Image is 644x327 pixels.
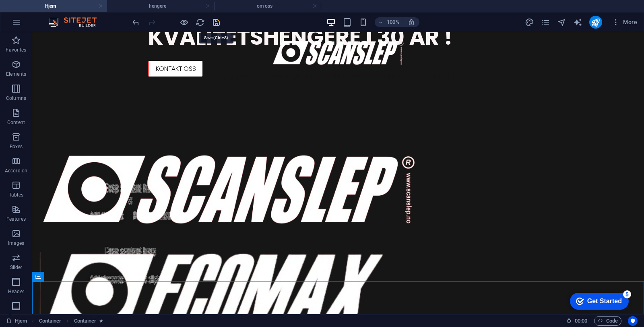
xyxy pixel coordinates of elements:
[39,316,103,326] nav: breadcrumb
[9,192,23,198] p: Tables
[5,168,27,174] p: Accordion
[9,313,23,319] p: Footer
[214,2,321,10] h4: om oss
[575,316,587,326] span: 00 00
[7,119,25,126] p: Content
[598,316,618,326] span: Code
[591,18,600,27] i: Publish
[6,95,26,101] p: Columns
[99,319,103,323] i: Element contains an animation
[10,143,23,150] p: Boxes
[408,19,415,26] i: On resize automatically adjust zoom level to fit chosen device.
[211,17,221,27] button: save
[612,18,637,26] span: More
[6,4,65,21] div: Get Started 5 items remaining, 0% complete
[10,264,23,271] p: Slider
[60,2,68,10] div: 5
[525,18,534,27] i: Design (Ctrl+Alt+Y)
[557,18,566,27] i: Navigator
[594,316,621,326] button: Code
[39,316,62,326] span: Click to select. Double-click to edit
[74,316,97,326] span: Click to select. Double-click to edit
[387,17,400,27] h6: 100%
[375,17,403,27] button: 100%
[573,17,583,27] button: text_generator
[131,18,140,27] i: Undo: Change text (Ctrl+Z)
[525,17,535,27] button: design
[131,17,140,27] button: undo
[107,2,214,10] h4: hengere
[541,17,551,27] button: pages
[609,16,640,29] button: More
[46,17,107,27] img: Editor Logo
[628,316,638,326] button: Usercentrics
[8,288,24,295] p: Header
[6,47,26,53] p: Favorites
[196,18,205,27] i: Reload page
[195,17,205,27] button: reload
[580,318,582,324] span: :
[566,316,588,326] h6: Session time
[541,18,550,27] i: Pages (Ctrl+Alt+S)
[24,9,58,16] div: Get Started
[589,16,602,29] button: publish
[8,240,25,246] p: Images
[6,71,27,77] p: Elements
[573,18,582,27] i: AI Writer
[557,17,567,27] button: navigator
[6,316,27,326] a: Click to cancel selection. Double-click to open Pages
[6,216,26,222] p: Features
